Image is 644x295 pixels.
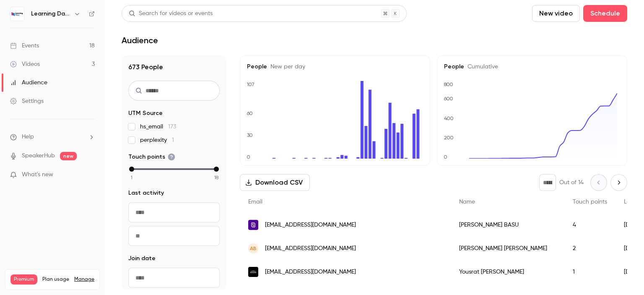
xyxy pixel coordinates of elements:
[31,10,70,18] h6: Learning Days
[583,5,627,22] button: Schedule
[10,97,44,105] div: Settings
[214,174,218,181] span: 18
[85,171,95,179] iframe: Noticeable Trigger
[564,260,615,284] div: 1
[444,154,447,160] text: 0
[247,154,250,160] text: 0
[559,178,584,187] p: Out of 14
[573,199,607,205] span: Touch points
[10,78,47,87] div: Audience
[564,237,615,260] div: 2
[10,7,24,21] img: Learning Days
[22,151,55,160] a: SpeakerHub
[129,9,213,18] div: Search for videos or events
[128,189,164,197] span: Last activity
[128,254,156,263] span: Join date
[610,174,627,191] button: Next page
[250,245,257,252] span: AB
[140,136,174,144] span: perplexity
[129,167,134,172] div: min
[444,115,454,121] text: 400
[172,137,174,143] span: 1
[10,42,39,50] div: Events
[60,152,77,160] span: new
[128,62,220,72] h1: 673 People
[564,213,615,237] div: 4
[140,123,176,131] span: hs_email
[42,276,69,283] span: Plan usage
[74,276,94,283] a: Manage
[131,174,132,181] span: 1
[214,167,219,172] div: max
[248,220,258,230] img: scaleway.com
[168,124,176,130] span: 173
[265,244,356,253] span: [EMAIL_ADDRESS][DOMAIN_NAME]
[451,237,564,260] div: [PERSON_NAME] [PERSON_NAME]
[10,60,40,68] div: Videos
[247,81,254,87] text: 107
[444,63,620,71] h5: People
[247,63,423,71] h5: People
[10,133,95,141] li: help-dropdown-opener
[247,110,253,116] text: 60
[10,274,37,285] span: Premium
[464,64,498,70] span: Cumulative
[128,153,175,161] span: Touch points
[22,170,53,179] span: What's new
[128,109,163,117] span: UTM Source
[444,135,454,141] text: 200
[444,96,453,102] text: 600
[248,267,258,277] img: engie.com
[267,64,305,70] span: New per day
[248,199,262,205] span: Email
[22,133,34,141] span: Help
[265,268,356,277] span: [EMAIL_ADDRESS][DOMAIN_NAME]
[247,132,253,138] text: 30
[240,174,310,191] button: Download CSV
[444,81,453,87] text: 800
[265,221,356,230] span: [EMAIL_ADDRESS][DOMAIN_NAME]
[532,5,580,22] button: New video
[122,35,158,45] h1: Audience
[451,260,564,284] div: Yousrat [PERSON_NAME]
[459,199,475,205] span: Name
[451,213,564,237] div: [PERSON_NAME] BASU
